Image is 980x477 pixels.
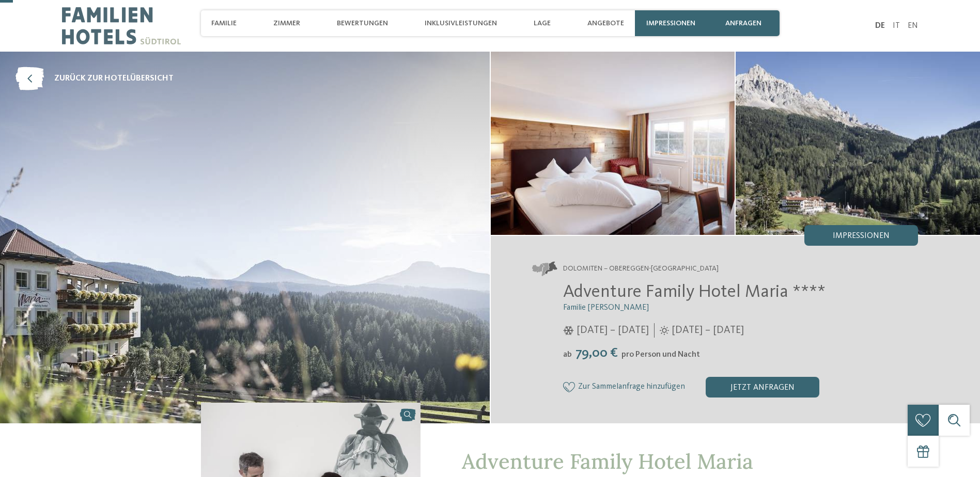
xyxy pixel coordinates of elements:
span: Impressionen [833,232,890,240]
img: Das Familienhotel in Obereggen für Entdecker [736,52,980,235]
img: Das Familienhotel in Obereggen für Entdecker [491,52,735,235]
span: [DATE] – [DATE] [577,323,649,338]
a: IT [893,22,900,30]
span: Dolomiten – Obereggen-[GEOGRAPHIC_DATA] [563,264,719,274]
span: [DATE] – [DATE] [672,323,744,338]
div: jetzt anfragen [706,377,819,397]
i: Öffnungszeiten im Winter [563,326,574,335]
span: 79,00 € [573,346,620,360]
span: pro Person und Nacht [621,351,700,359]
i: Öffnungszeiten im Sommer [660,326,669,335]
span: Adventure Family Hotel Maria **** [563,283,826,301]
span: Zur Sammelanfrage hinzufügen [578,383,685,392]
span: ab [563,351,572,359]
span: zurück zur Hotelübersicht [54,73,174,84]
a: EN [908,22,918,30]
span: Familie [PERSON_NAME] [563,304,649,312]
a: DE [875,22,885,30]
a: zurück zur Hotelübersicht [15,67,174,90]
